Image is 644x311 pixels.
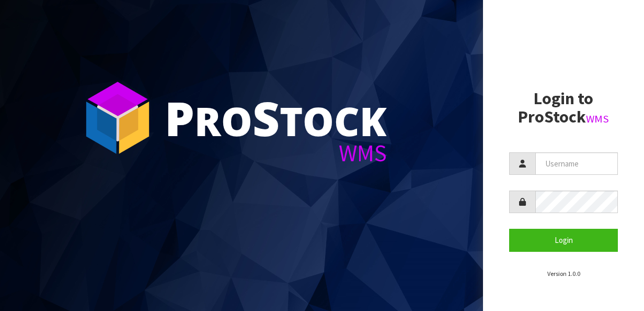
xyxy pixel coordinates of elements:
[535,152,618,175] input: Username
[509,90,618,126] h2: Login to ProStock
[252,86,280,150] span: S
[165,94,387,141] div: ro tock
[586,112,609,126] small: WMS
[78,79,157,157] img: ProStock Cube
[509,229,618,251] button: Login
[165,86,194,150] span: P
[165,141,387,165] div: WMS
[547,270,580,277] small: Version 1.0.0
